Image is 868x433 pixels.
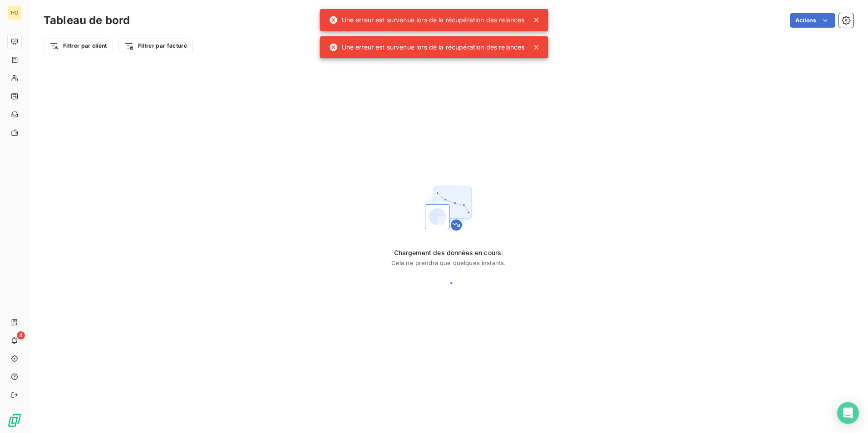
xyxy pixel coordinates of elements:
img: First time [419,179,478,237]
div: HO [7,5,22,20]
div: Une erreur est survenue lors de la récupération des relances [329,12,525,28]
button: Filtrer par facture [118,39,193,53]
img: Logo LeanPay [7,413,22,428]
div: Open Intercom Messenger [837,402,859,424]
span: Chargement des données en cours. [391,248,506,257]
button: Actions [790,13,835,28]
span: 4 [17,331,25,340]
div: Une erreur est survenue lors de la récupération des relances [329,39,525,55]
button: Filtrer par client [44,39,113,53]
span: Cela ne prendra que quelques instants. [391,259,506,266]
h3: Tableau de bord [44,12,130,29]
